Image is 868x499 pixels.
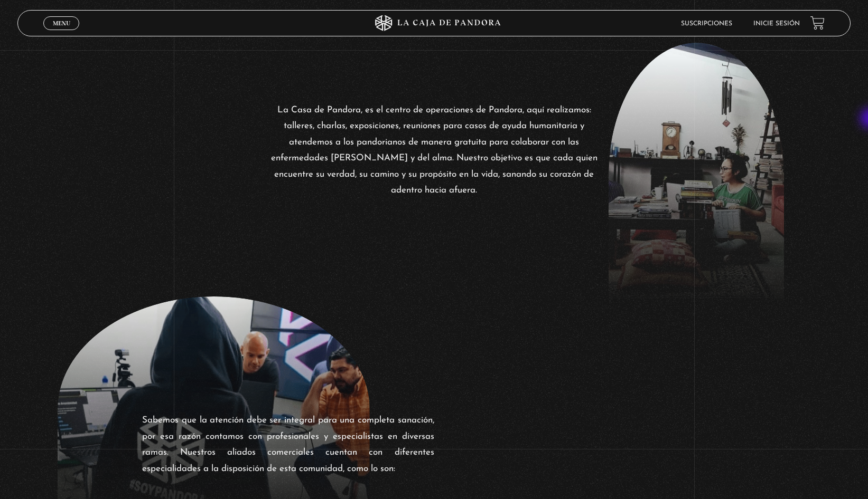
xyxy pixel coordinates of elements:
[810,16,825,30] a: View your shopping cart
[753,21,800,27] a: Inicie sesión
[142,412,434,477] p: Sabemos que la atención debe ser integral para una completa sanación, por esa razón contamos con ...
[49,29,74,36] span: Cerrar
[267,102,601,199] p: La Casa de Pandora, es el centro de operaciones de Pandora, aquí realizamos: talleres, charlas, e...
[681,21,732,27] a: Suscripciones
[53,20,70,26] span: Menu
